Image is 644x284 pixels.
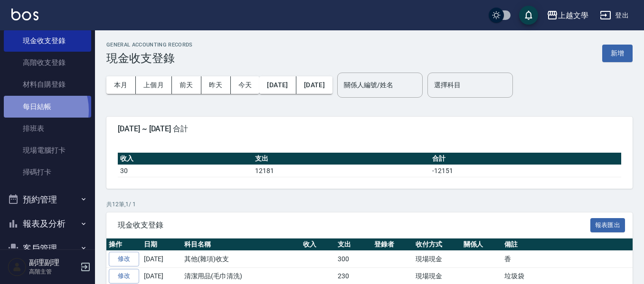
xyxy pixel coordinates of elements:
button: 登出 [596,7,633,24]
h5: 副理副理 [29,258,77,267]
button: 前天 [172,76,201,94]
a: 高階收支登錄 [4,52,91,73]
td: 12181 [253,165,430,177]
button: 本月 [106,76,136,94]
td: 現場現金 [413,251,461,268]
th: 科目名稱 [182,238,301,251]
span: [DATE] ~ [DATE] 合計 [118,124,621,134]
button: [DATE] [296,76,332,94]
p: 共 12 筆, 1 / 1 [106,200,633,209]
button: 報表匯出 [590,218,625,233]
a: 現場電腦打卡 [4,139,91,161]
a: 修改 [109,252,139,266]
button: 客戶管理 [4,236,91,261]
button: 新增 [602,45,633,62]
button: [DATE] [259,76,296,94]
th: 關係人 [461,238,502,251]
a: 每日結帳 [4,96,91,118]
th: 合計 [430,153,621,165]
th: 日期 [142,238,182,251]
td: [DATE] [142,251,182,268]
button: 上個月 [136,76,172,94]
th: 收入 [301,238,335,251]
td: 30 [118,165,253,177]
button: 報表及分析 [4,211,91,236]
a: 修改 [109,269,139,284]
a: 掃碼打卡 [4,161,91,183]
div: 上越文學 [558,9,588,21]
button: 今天 [231,76,260,94]
td: -12151 [430,165,621,177]
th: 支出 [253,153,430,165]
th: 操作 [106,238,142,251]
img: Logo [11,9,38,20]
img: Person [8,257,27,276]
a: 報表匯出 [590,220,625,229]
td: 其他(雜項)收支 [182,251,301,268]
a: 新增 [602,48,633,57]
p: 高階主管 [29,267,77,276]
th: 支出 [335,238,372,251]
a: 現金收支登錄 [4,30,91,52]
td: 300 [335,251,372,268]
th: 登錄者 [372,238,413,251]
button: save [519,6,538,25]
h2: GENERAL ACCOUNTING RECORDS [106,42,193,48]
button: 昨天 [201,76,231,94]
th: 收付方式 [413,238,461,251]
span: 現金收支登錄 [118,220,590,230]
h3: 現金收支登錄 [106,52,193,65]
th: 收入 [118,153,253,165]
button: 預約管理 [4,187,91,212]
a: 排班表 [4,118,91,139]
button: 上越文學 [543,6,592,25]
a: 材料自購登錄 [4,73,91,95]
